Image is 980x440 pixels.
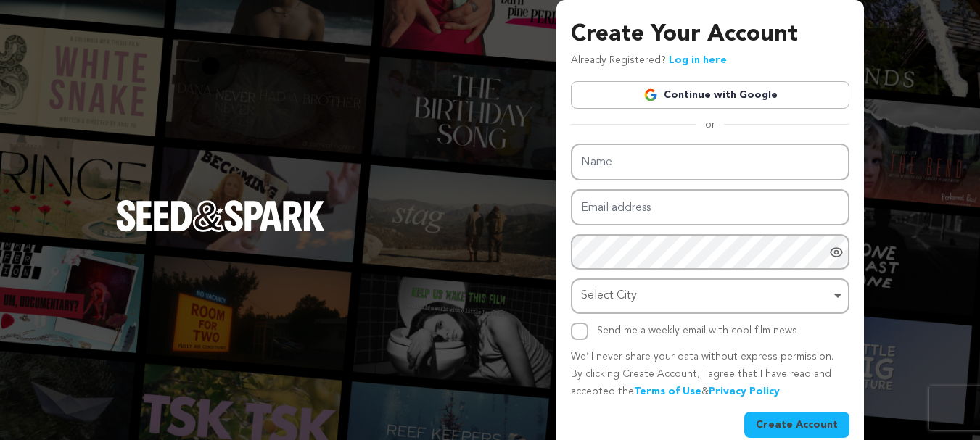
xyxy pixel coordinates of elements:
img: Google logo [643,88,658,102]
input: Name [571,144,849,180]
a: Log in here [669,55,727,65]
img: Seed&Spark Logo [116,200,325,232]
h3: Create Your Account [571,17,849,52]
a: Privacy Policy [709,386,780,397]
input: Email address [571,189,849,226]
label: Send me a weekly email with cool film news [597,325,797,336]
p: We’ll never share your data without express permission. By clicking Create Account, I agree that ... [571,349,849,400]
p: Already Registered? [571,52,727,70]
a: Seed&Spark Homepage [116,200,325,261]
span: or [696,117,724,132]
a: Show password as plain text. Warning: this will display your password on the screen. [829,245,844,260]
a: Terms of Use [634,386,701,397]
div: Select City [581,286,831,307]
a: Continue with Google [571,81,849,109]
button: Create Account [744,412,849,438]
